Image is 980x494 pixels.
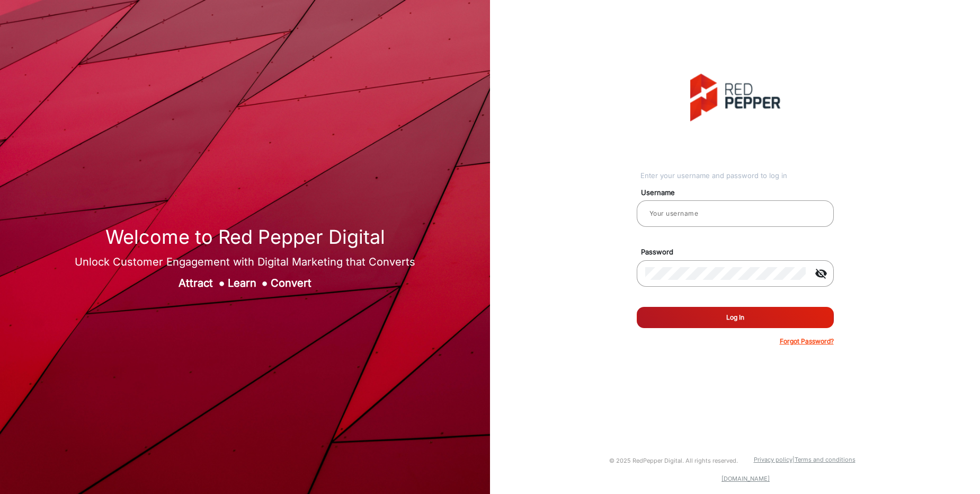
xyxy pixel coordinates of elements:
[262,277,268,289] span: ●
[633,247,846,258] mat-label: Password
[75,275,415,291] div: Attract Learn Convert
[609,457,738,464] small: © 2025 RedPepper Digital. All rights reserved.
[690,74,780,121] img: vmg-logo
[218,277,225,289] span: ●
[721,475,770,482] a: [DOMAIN_NAME]
[640,171,834,181] div: Enter your username and password to log in
[792,456,795,463] a: |
[808,267,834,280] mat-icon: visibility_off
[75,226,415,249] h1: Welcome to Red Pepper Digital
[75,254,415,270] div: Unlock Customer Engagement with Digital Marketing that Converts
[795,456,856,463] a: Terms and conditions
[633,188,846,198] mat-label: Username
[780,337,834,346] p: Forgot Password?
[637,307,834,328] button: Log In
[754,456,792,463] a: Privacy policy
[645,207,825,220] input: Your username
